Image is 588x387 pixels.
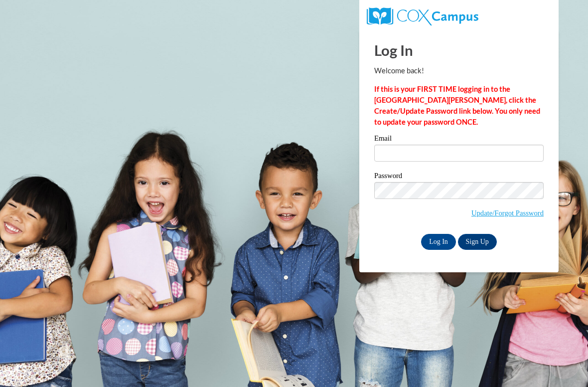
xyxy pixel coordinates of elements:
[374,65,544,76] p: Welcome back!
[471,209,544,217] a: Update/Forgot Password
[374,135,544,145] label: Email
[374,85,540,126] strong: If this is your FIRST TIME logging in to the [GEOGRAPHIC_DATA][PERSON_NAME], click the Create/Upd...
[458,234,497,250] a: Sign Up
[374,40,544,60] h1: Log In
[367,7,478,25] img: COX Campus
[421,234,456,250] input: Log In
[374,172,544,182] label: Password
[548,347,580,379] iframe: Button to launch messaging window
